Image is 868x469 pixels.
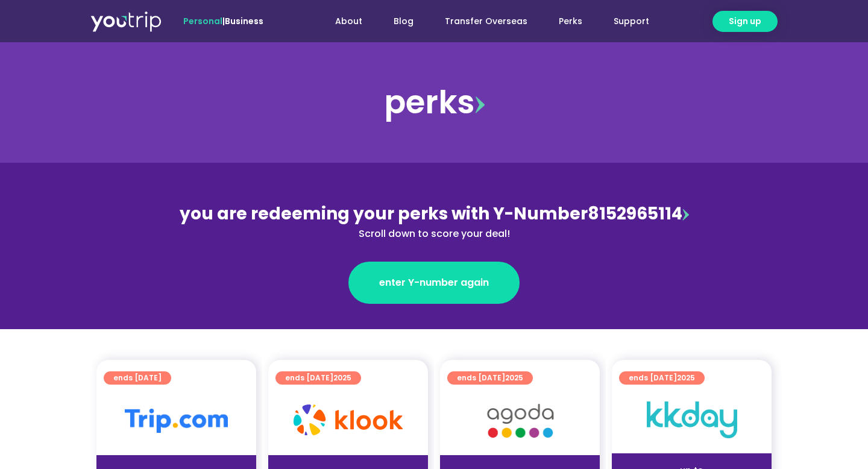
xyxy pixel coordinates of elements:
[348,262,520,304] a: enter Y-number again
[598,10,665,33] a: Support
[183,15,263,27] span: |
[180,202,588,225] span: you are redeeming your perks with Y-Number
[543,10,598,33] a: Perks
[379,275,489,290] span: enter Y-number again
[172,201,696,241] div: 8152965114
[729,15,761,28] span: Sign up
[285,371,351,385] span: ends [DATE]
[225,15,263,27] a: Business
[505,373,523,383] span: 2025
[319,10,378,33] a: About
[429,10,543,33] a: Transfer Overseas
[172,227,696,241] div: Scroll down to score your deal!
[712,11,778,32] a: Sign up
[275,371,361,385] a: ends [DATE]2025
[619,371,705,385] a: ends [DATE]2025
[104,371,171,385] a: ends [DATE]
[457,371,523,385] span: ends [DATE]
[378,10,429,33] a: Blog
[447,371,533,385] a: ends [DATE]2025
[677,373,695,383] span: 2025
[296,10,665,33] nav: Menu
[629,371,695,385] span: ends [DATE]
[113,371,162,385] span: ends [DATE]
[333,373,351,383] span: 2025
[183,15,222,27] span: Personal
